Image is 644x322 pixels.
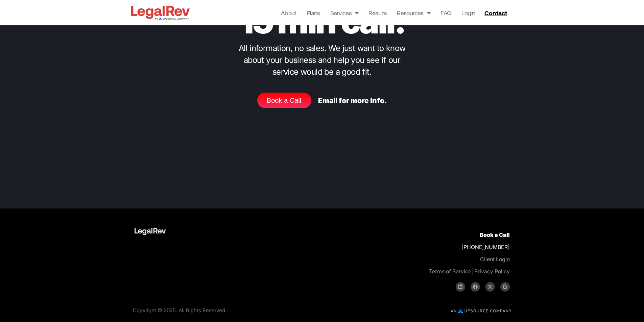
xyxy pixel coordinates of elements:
a: Plans [307,8,320,18]
a: Book a Call [480,231,510,238]
p: 15 min call. [180,7,465,35]
span: Book a Call [267,97,301,104]
a: Login [461,8,475,18]
a: Client Login [480,256,510,263]
p: [PHONE_NUMBER] [331,229,510,277]
p: All information, no sales. We just want to know about your business and help you see if our servi... [230,42,414,78]
a: Terms of Service [429,268,471,275]
a: Email for more info. [318,96,387,105]
a: About [281,8,296,18]
span: | [429,268,473,275]
a: Book a Call [257,93,311,108]
a: Contact [482,7,511,18]
nav: Menu [281,8,475,18]
a: Privacy Policy [474,268,510,275]
a: Resources [397,8,430,18]
a: FAQ [440,8,451,18]
span: Contact [484,10,507,16]
a: Results [368,8,387,18]
a: Services [330,8,359,18]
span: Copyright © 2025. All Rights Reserved. [133,307,226,314]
